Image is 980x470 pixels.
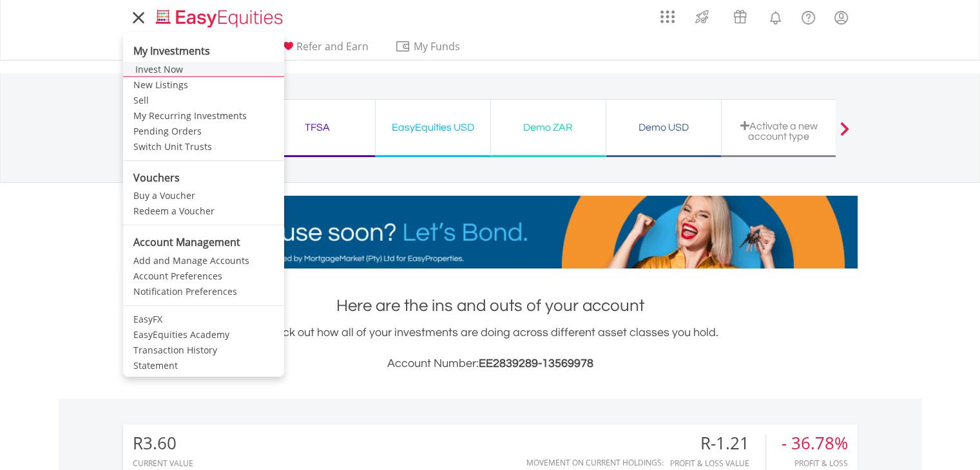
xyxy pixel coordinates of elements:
[123,268,284,284] a: Account Preferences
[123,203,284,219] a: Redeem a Voucher
[133,434,193,453] div: R3.60
[479,357,593,370] span: EE2839289-13569978
[652,3,683,24] a: AppsGrid
[670,434,765,453] div: R-1.21
[123,355,858,373] h3: Account Number:
[759,3,792,29] a: Notifications
[729,6,751,27] img: vouchers-v2.svg
[383,118,483,136] div: EasyEquities USD
[123,108,284,124] a: My Recurring Investments
[296,39,369,53] span: Refer and Earn
[825,3,858,32] a: My Profile
[123,324,858,373] div: Check out how all of your investments are doing across different asset classes you hold.
[782,459,848,467] div: Profit & Loss
[614,118,713,136] div: Demo USD
[123,343,284,358] a: Transaction History
[123,284,284,299] a: Notification Preferences
[123,62,284,77] a: Invest Now
[691,6,713,27] img: thrive-v2.svg
[123,77,284,93] a: New Listings
[123,327,284,343] a: EasyEquities Academy
[792,3,825,29] a: FAQ's and Support
[395,38,479,55] span: My Funds
[729,120,829,142] div: Activate a new account type
[133,459,193,467] div: CURRENT VALUE
[499,118,598,136] div: Demo ZAR
[123,167,284,189] li: Vouchers
[123,358,284,373] a: Statement
[782,434,848,453] div: - 36.78%
[721,3,759,27] a: Vouchers
[123,93,284,108] a: Sell
[123,139,284,155] a: Switch Unit Trusts
[268,118,367,136] div: TFSA
[123,231,284,253] li: Account Management
[123,35,284,62] li: My Investments
[526,458,664,467] div: Movement on Current Holdings:
[660,10,675,24] img: grid-menu-icon.svg
[151,3,288,29] a: Home page
[123,312,284,327] a: EasyFX
[123,124,284,139] a: Pending Orders
[123,188,284,203] a: Buy a Voucher
[123,196,858,268] img: EasyMortage Promotion Banner
[275,40,374,60] a: Refer and Earn
[123,253,284,268] a: Add and Manage Accounts
[670,459,765,467] div: Profit & Loss Value
[123,294,858,317] h1: Here are the ins and outs of your account
[153,8,288,29] img: EasyEquities_Logo.png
